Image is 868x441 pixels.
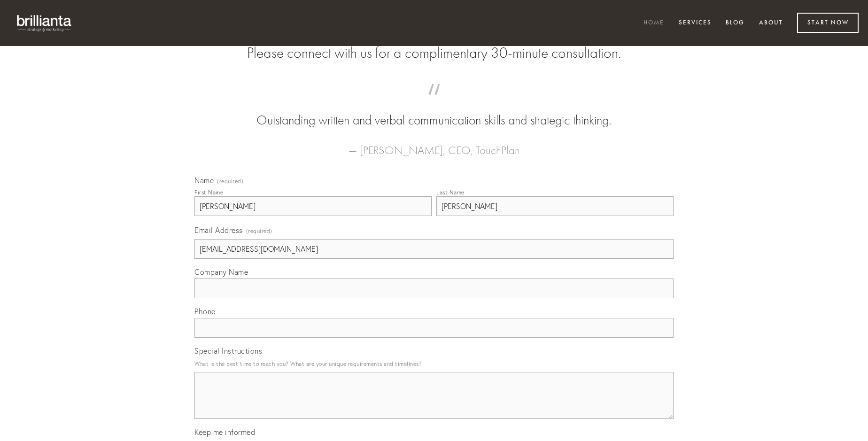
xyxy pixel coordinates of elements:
[436,189,465,196] div: Last Name
[246,224,272,237] span: (required)
[217,178,243,184] span: (required)
[194,357,674,370] p: What is the best time to reach you? What are your unique requirements and timelines?
[194,267,248,277] span: Company Name
[720,15,751,31] a: Blog
[194,346,262,356] span: Special Instructions
[194,225,243,235] span: Email Address
[194,176,214,185] span: Name
[753,15,789,31] a: About
[797,13,859,33] a: Start Now
[209,93,659,130] blockquote: Outstanding written and verbal communication skills and strategic thinking.
[673,15,718,31] a: Services
[9,9,80,37] img: brillianta - research, strategy, marketing
[209,130,659,160] figcaption: — [PERSON_NAME], CEO, TouchPlan
[637,15,670,31] a: Home
[194,44,674,62] h2: Please connect with us for a complimentary 30-minute consultation.
[194,427,255,437] span: Keep me informed
[194,307,216,316] span: Phone
[194,189,223,196] div: First Name
[209,93,659,111] span: “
